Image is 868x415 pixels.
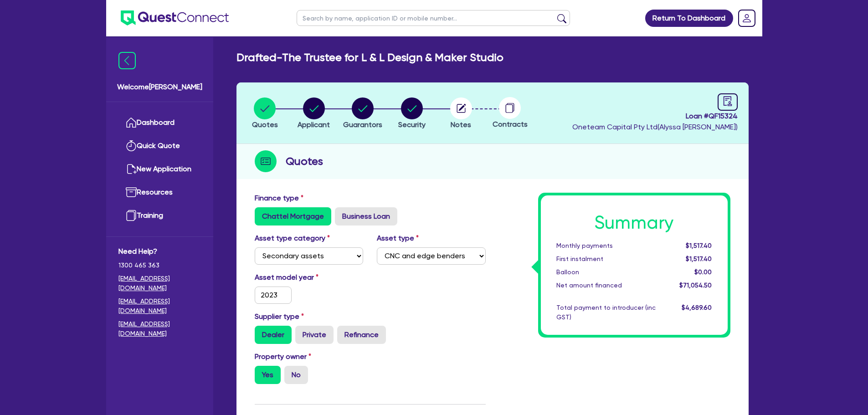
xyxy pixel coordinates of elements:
span: $0.00 [694,268,712,276]
label: Property owner [255,351,311,362]
label: Asset type category [255,233,330,244]
span: Guarantors [343,120,382,129]
a: Dropdown toggle [735,6,759,30]
a: audit [718,93,738,111]
div: Balloon [550,267,663,277]
div: First instalment [550,254,663,264]
a: [EMAIL_ADDRESS][DOMAIN_NAME] [118,297,201,316]
span: $71,054.50 [679,282,712,289]
span: Contracts [493,120,528,128]
label: Finance type [255,193,303,204]
a: Dashboard [118,111,201,134]
span: Need Help? [118,246,201,257]
div: Net amount financed [550,281,663,290]
a: Training [118,204,201,227]
label: Dealer [255,326,292,344]
span: Quotes [252,120,278,129]
span: 1300 465 363 [118,261,201,270]
div: Monthly payments [550,241,663,251]
span: $1,517.40 [686,242,712,249]
a: Return To Dashboard [645,10,733,27]
a: New Application [118,158,201,181]
label: No [284,366,308,384]
label: Chattel Mortgage [255,207,331,225]
a: Resources [118,181,201,204]
h2: Quotes [286,153,323,169]
div: Total payment to introducer (inc GST) [550,303,663,322]
span: audit [723,96,733,106]
span: Applicant [298,120,330,129]
img: quick-quote [126,140,137,151]
span: Loan # QF15324 [572,111,738,122]
img: new-application [126,164,137,174]
img: resources [126,187,137,198]
img: step-icon [255,150,277,172]
span: Oneteam Capital Pty Ltd ( Alyssa [PERSON_NAME] ) [572,123,738,131]
span: Notes [451,120,471,129]
button: Quotes [252,97,278,131]
label: Yes [255,366,281,384]
span: $1,517.40 [686,255,712,262]
a: [EMAIL_ADDRESS][DOMAIN_NAME] [118,274,201,293]
h1: Summary [556,212,712,234]
img: training [126,210,137,221]
label: Asset model year [248,272,370,283]
button: Guarantors [343,97,383,131]
a: [EMAIL_ADDRESS][DOMAIN_NAME] [118,319,201,338]
h2: Drafted - The Trustee for L & L Design & Maker Studio [236,51,503,64]
span: Security [398,120,426,129]
input: Search by name, application ID or mobile number... [297,10,570,26]
label: Refinance [337,326,386,344]
button: Applicant [297,97,330,131]
button: Security [398,97,426,131]
img: quest-connect-logo-blue [121,10,229,26]
img: icon-menu-close [118,52,136,69]
label: Private [295,326,334,344]
label: Supplier type [255,311,304,322]
span: $4,689.60 [682,304,712,311]
span: Welcome [PERSON_NAME] [117,82,202,92]
button: Notes [450,97,473,131]
a: Quick Quote [118,134,201,158]
label: Asset type [377,233,419,244]
label: Business Loan [335,207,397,225]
